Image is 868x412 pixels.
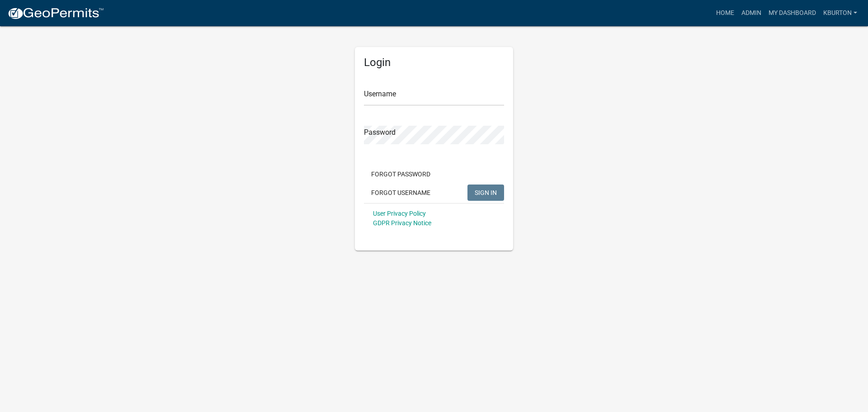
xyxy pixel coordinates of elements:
[364,185,438,201] button: Forgot Username
[364,166,438,182] button: Forgot Password
[373,210,426,217] a: User Privacy Policy
[364,56,504,69] h5: Login
[712,5,738,22] a: Home
[467,185,504,201] button: SIGN IN
[765,5,820,22] a: My Dashboard
[475,189,497,196] span: SIGN IN
[820,5,861,22] a: kburton
[373,219,431,227] a: GDPR Privacy Notice
[738,5,765,22] a: Admin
